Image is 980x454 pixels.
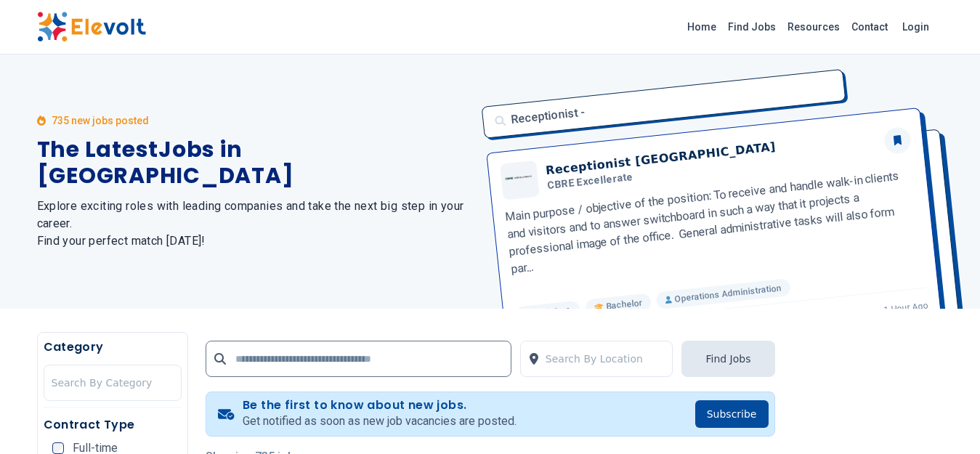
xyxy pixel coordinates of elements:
[695,400,769,428] button: Subscribe
[37,198,473,250] h2: Explore exciting roles with leading companies and take the next big step in your career. Find you...
[894,12,938,41] a: Login
[44,416,182,434] h5: Contract Type
[243,398,517,413] h4: Be the first to know about new jobs.
[681,15,722,38] a: Home
[681,341,774,377] button: Find Jobs
[44,339,182,356] h5: Category
[37,12,146,42] img: Elevolt
[846,15,894,38] a: Contact
[243,413,517,430] p: Get notified as soon as new job vacancies are posted.
[73,442,118,454] span: Full-time
[722,15,782,38] a: Find Jobs
[37,137,473,189] h1: The Latest Jobs in [GEOGRAPHIC_DATA]
[782,15,846,38] a: Resources
[52,113,149,128] p: 735 new jobs posted
[52,442,64,454] input: Full-time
